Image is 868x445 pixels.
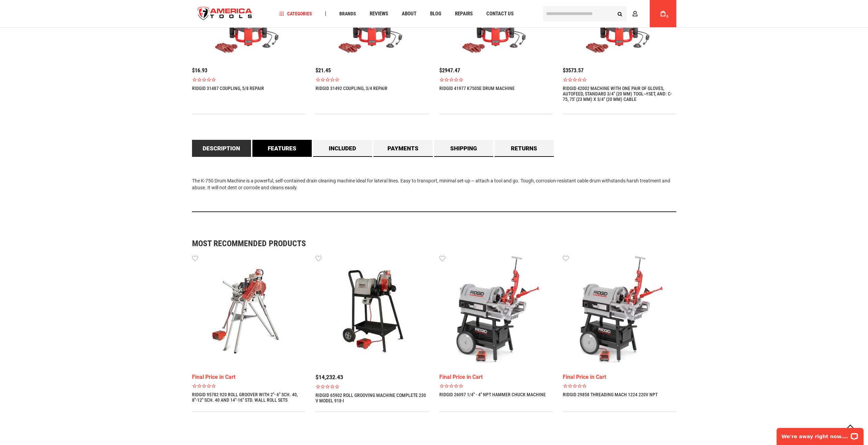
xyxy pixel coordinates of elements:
[339,11,356,16] span: Brands
[192,239,652,248] strong: Most Recommended Products
[192,67,207,74] span: $16.93
[192,157,676,212] div: The K-750 Drum Machine is a powerful, self-contained drain cleaning machine ideal for lateral lin...
[315,67,331,74] span: $21.45
[192,140,251,157] a: Description
[563,67,584,74] span: $3573.57
[313,140,372,157] a: Included
[430,11,441,16] span: Blog
[315,86,387,91] a: RIDGID 31492 COUPLING, 3/4 REPAIR
[373,140,433,157] a: Payments
[439,77,553,82] span: Rated 0.0 out of 5 stars 0 reviews
[192,392,306,403] a: RIDGID 95782 920 ROLL GROOVER WITH 2"- 6" SCH. 40, 8"-12" SCH. 40 AND 14"-16" STD. WALL ROLL SETS
[192,1,258,27] a: store logo
[434,140,494,157] a: Shipping
[367,9,391,18] a: Reviews
[276,9,315,18] a: Categories
[315,77,429,82] span: Rated 0.0 out of 5 stars 0 reviews
[439,67,460,74] span: $2947.47
[192,77,306,82] span: Rated 0.0 out of 5 stars 0 reviews
[772,424,868,445] iframe: LiveChat chat widget
[563,86,676,102] a: RIDGID 42002 MACHINE WITH ONE PAIR OF GLOVES, AUTOFEED, STANDARD 3/4" (20 MM) TOOL¬†SET, AND: C-7...
[315,392,429,403] a: RIDGID 65902 Roll Grooving Machine Complete 230 V Model 918-I
[192,1,258,27] img: America Tools
[192,254,306,368] img: RIDGID 95782 920 ROLL GROOVER WITH 2"- 6" SCH. 40, 8"-12" SCH. 40 AND 14"-16" STD. WALL ROLL SETS
[402,11,416,16] span: About
[315,254,429,368] img: RIDGID 65902 Roll Grooving Machine Complete 230 V Model 918-I
[315,374,343,381] span: $14,232.43
[439,374,553,380] div: Final Price in Cart
[439,254,553,368] img: RIDGID 26097 1/4" - 4" NPT HAMMER CHUCK MACHINE
[563,77,676,82] span: Rated 0.0 out of 5 stars 0 reviews
[370,11,388,16] span: Reviews
[452,9,476,18] a: Repairs
[563,374,676,380] div: Final Price in Cart
[192,374,306,380] div: Final Price in Cart
[439,383,553,388] span: Rated 0.0 out of 5 stars 0 reviews
[439,86,515,91] a: RIDGID 41977 K750SE DRUM MACHINE
[252,140,312,157] a: Features
[439,392,546,397] a: RIDGID 26097 1/4" - 4" NPT HAMMER CHUCK MACHINE
[427,9,444,18] a: Blog
[192,86,264,91] a: RIDGID 31487 COUPLING, 5/8 REPAIR
[563,383,676,388] span: Rated 0.0 out of 5 stars 0 reviews
[279,11,312,16] span: Categories
[563,254,676,368] img: RIDGID 29858 THREADING MACH 1224 220V NPT
[483,9,517,18] a: Contact Us
[192,383,306,388] span: Rated 0.0 out of 5 stars 0 reviews
[336,9,359,18] a: Brands
[666,15,668,18] span: 0
[455,11,473,16] span: Repairs
[495,140,554,157] a: Returns
[486,11,514,16] span: Contact Us
[315,384,429,389] span: Rated 0.0 out of 5 stars 0 reviews
[614,7,627,20] button: Search
[399,9,420,18] a: About
[563,392,658,397] a: RIDGID 29858 THREADING MACH 1224 220V NPT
